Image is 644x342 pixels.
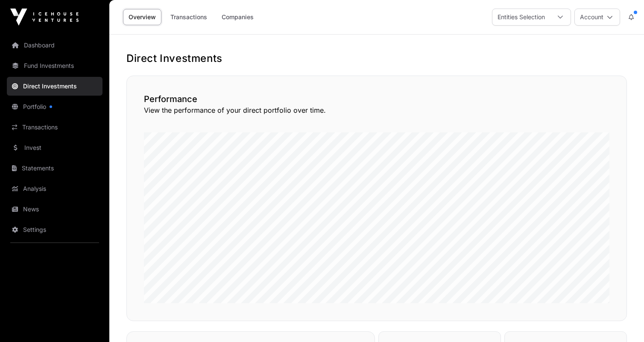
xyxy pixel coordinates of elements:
a: Companies [216,9,259,25]
a: Transactions [165,9,213,25]
button: Account [574,9,620,26]
a: Settings [7,220,102,239]
a: Direct Investments [7,77,102,96]
a: Fund Investments [7,56,102,75]
iframe: Chat Widget [601,301,644,342]
a: Overview [123,9,161,25]
img: Icehouse Ventures Logo [10,9,79,26]
h1: Direct Investments [126,52,627,65]
a: Transactions [7,118,102,137]
a: Invest [7,138,102,157]
a: Portfolio [7,97,102,116]
h2: Performance [144,93,609,105]
a: Statements [7,159,102,178]
a: News [7,200,102,219]
p: View the performance of your direct portfolio over time. [144,105,609,115]
a: Dashboard [7,36,102,55]
a: Analysis [7,179,102,198]
div: Entities Selection [492,9,550,25]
